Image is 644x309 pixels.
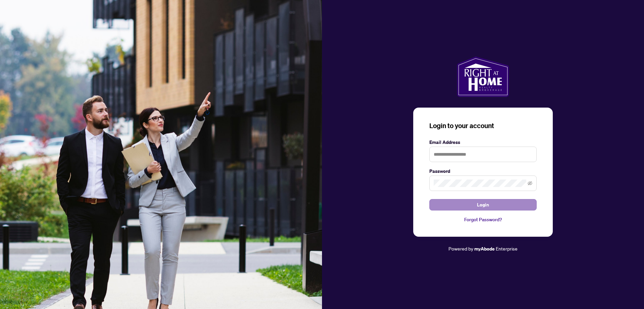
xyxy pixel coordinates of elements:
[429,216,537,223] a: Forgot Password?
[429,167,537,175] label: Password
[477,199,489,210] span: Login
[457,56,509,97] img: ma-logo
[429,139,537,146] label: Email Address
[528,181,532,186] span: eye-invisible
[448,245,473,252] span: Powered by
[496,245,518,252] span: Enterprise
[429,199,537,210] button: Login
[429,121,537,130] h3: Login to your account
[474,245,495,253] a: myAbode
